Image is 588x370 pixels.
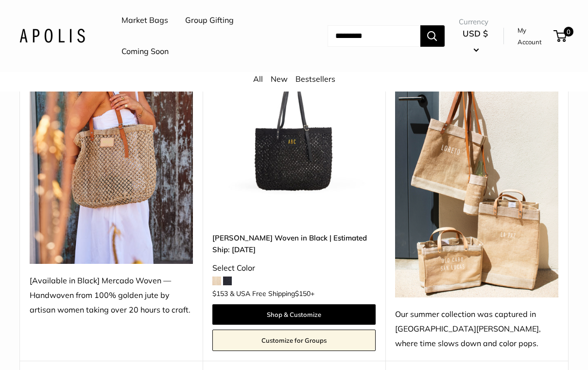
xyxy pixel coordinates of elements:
[212,289,228,298] span: $153
[185,13,234,28] a: Group Gifting
[30,46,193,264] img: [Available in Black] Mercado Woven — Handwoven from 100% golden jute by artisan women taking over...
[420,25,445,47] button: Search
[212,46,376,209] a: Mercado Woven in Black | Estimated Ship: Oct. 19thMercado Woven in Black | Estimated Ship: Oct. 19th
[212,304,376,325] a: Shop & Customize
[295,74,335,84] a: Bestsellers
[295,289,311,298] span: $150
[395,46,558,297] img: Our summer collection was captured in Todos Santos, where time slows down and color pops.
[459,26,492,57] button: USD $
[395,307,558,351] div: Our summer collection was captured in [GEOGRAPHIC_DATA][PERSON_NAME], where time slows down and c...
[271,74,288,84] a: New
[463,28,488,38] span: USD $
[253,74,263,84] a: All
[30,274,193,317] div: [Available in Black] Mercado Woven — Handwoven from 100% golden jute by artisan women taking over...
[518,24,550,48] a: My Account
[212,330,376,351] a: Customize for Groups
[19,29,85,43] img: Apolis
[212,261,376,276] div: Select Color
[230,290,314,297] span: & USA Free Shipping +
[459,15,492,29] span: Currency
[121,13,168,28] a: Market Bags
[564,27,573,37] span: 0
[121,44,169,59] a: Coming Soon
[212,46,376,209] img: Mercado Woven in Black | Estimated Ship: Oct. 19th
[212,232,376,255] a: [PERSON_NAME] Woven in Black | Estimated Ship: [DATE]
[554,30,567,42] a: 0
[328,25,420,47] input: Search...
